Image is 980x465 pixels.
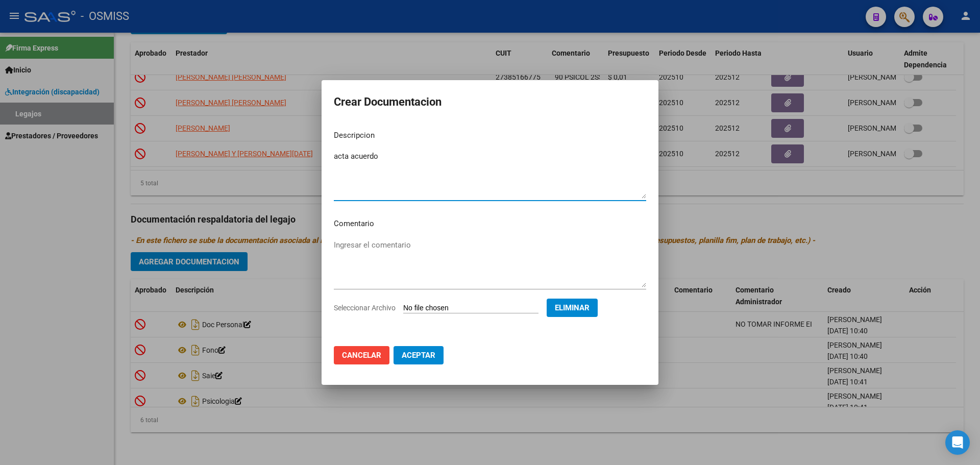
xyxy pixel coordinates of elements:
button: Eliminar [547,299,598,317]
p: Descripcion [334,130,646,141]
span: Eliminar [555,303,590,312]
button: Aceptar [394,346,444,364]
span: Seleccionar Archivo [334,304,396,312]
button: Cancelar [334,346,389,364]
div: Open Intercom Messenger [945,430,970,455]
span: Cancelar [342,351,381,360]
span: Aceptar [402,351,435,360]
h2: Crear Documentacion [334,92,646,112]
p: Comentario [334,218,646,230]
